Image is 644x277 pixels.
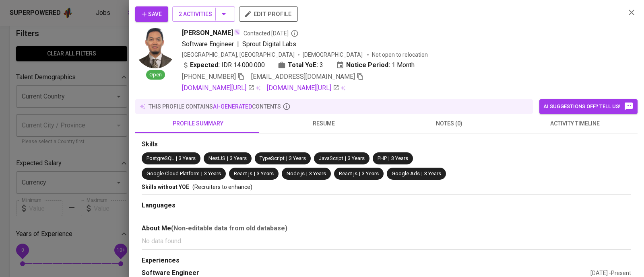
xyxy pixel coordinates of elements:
span: activity timeline [517,119,633,129]
span: 3 Years [179,155,196,161]
span: | [286,155,287,162]
span: [DEMOGRAPHIC_DATA] [303,51,364,59]
span: resume [266,119,382,129]
span: Software Engineer [182,40,234,48]
span: | [227,155,228,162]
div: Skills [142,140,631,149]
span: 2 Activities [179,9,229,19]
span: (Recruiters to enhance) [192,184,252,190]
span: edit profile [246,9,291,19]
span: Contacted [DATE] [244,29,299,37]
span: 3 Years [391,155,408,161]
span: [EMAIL_ADDRESS][DOMAIN_NAME] [251,73,355,80]
span: JavaScript [319,155,343,161]
span: AI suggestions off? Tell us! [543,102,634,111]
span: profile summary [140,119,256,129]
span: 3 Years [230,155,247,161]
b: (Non-editable data from old database) [171,224,287,232]
span: 3 Years [289,155,306,161]
div: IDR 14.000.000 [182,60,265,70]
span: Sprout Digital Labs [242,40,296,48]
span: NestJS [208,155,225,161]
span: 3 Years [309,170,326,176]
b: Notice Period: [346,60,390,70]
span: | [201,170,202,178]
span: | [359,170,360,178]
span: 3 [320,60,323,70]
p: Not open to relocation [372,51,428,59]
span: Node.js [287,170,305,176]
span: | [388,155,390,162]
div: [GEOGRAPHIC_DATA], [GEOGRAPHIC_DATA] [182,51,295,59]
span: Google Cloud Platform [147,170,200,176]
span: | [421,170,423,178]
button: edit profile [239,6,298,22]
button: 2 Activities [172,6,235,22]
div: [DATE] - Present [590,269,631,277]
span: 3 Years [204,170,221,176]
b: Total YoE: [288,60,318,70]
img: ba12ccdfe9f05280ef9fcab6ac458b7f.jpg [135,28,175,68]
span: PostgreSQL [147,155,174,161]
span: [PHONE_NUMBER] [182,73,236,80]
span: [PERSON_NAME] [182,28,233,38]
span: 3 Years [257,170,274,176]
span: 3 Years [362,170,379,176]
svg: By Batam recruiter [291,29,299,37]
p: this profile contains contents [149,103,281,111]
span: Google Ads [392,170,420,176]
span: React.js [339,170,357,176]
span: PHP [378,155,387,161]
span: Skills without YOE [142,184,189,190]
div: About Me [142,224,631,233]
span: 3 Years [424,170,441,176]
span: | [345,155,346,162]
span: TypeScript [260,155,285,161]
span: | [237,39,239,49]
div: 1 Month [336,60,415,70]
a: [DOMAIN_NAME][URL] [267,83,339,93]
span: AI-generated [213,103,252,110]
span: | [176,155,177,162]
p: No data found. [142,236,631,246]
button: Save [135,6,168,22]
span: Save [142,9,162,19]
img: magic_wand.svg [234,29,240,35]
span: | [306,170,308,178]
a: [DOMAIN_NAME][URL] [182,83,254,93]
span: | [254,170,255,178]
span: 3 Years [348,155,365,161]
a: edit profile [239,10,298,17]
span: React.js [234,170,252,176]
span: notes (0) [391,119,507,129]
b: Expected: [190,60,220,70]
div: Experiences [142,256,631,265]
span: Open [146,71,165,79]
button: AI suggestions off? Tell us! [539,99,638,114]
div: Languages [142,201,631,210]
